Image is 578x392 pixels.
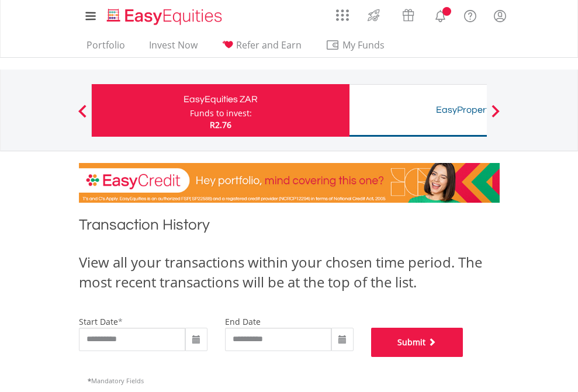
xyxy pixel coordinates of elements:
[79,252,500,293] div: View all your transactions within your chosen time period. The most recent transactions will be a...
[99,91,342,107] div: EasyEquities ZAR
[484,110,507,122] button: Next
[102,3,227,26] a: Home page
[210,119,231,130] span: R2.76
[399,6,418,25] img: vouchers-v2.svg
[79,214,500,241] h1: Transaction History
[79,316,118,327] label: start date
[336,9,349,22] img: grid-menu-icon.svg
[144,39,202,57] a: Invest Now
[190,107,252,119] div: Funds to invest:
[88,376,144,385] span: Mandatory Fields
[71,110,94,122] button: Previous
[391,3,425,25] a: Vouchers
[326,37,402,53] span: My Funds
[371,328,463,357] button: Submit
[328,3,357,22] a: AppsGrid
[364,6,383,25] img: thrive-v2.svg
[236,39,302,51] span: Refer and Earn
[485,3,515,29] a: My Profile
[79,163,500,203] img: EasyCredit Promotion Banner
[217,39,306,57] a: Refer and Earn
[225,316,261,327] label: end date
[425,3,455,26] a: Notifications
[455,3,485,26] a: FAQ's and Support
[105,7,227,26] img: EasyEquities_Logo.png
[82,39,130,57] a: Portfolio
